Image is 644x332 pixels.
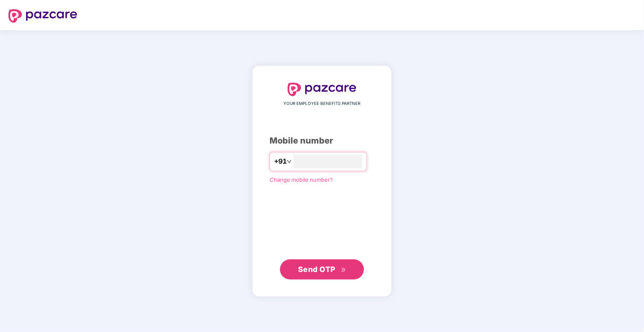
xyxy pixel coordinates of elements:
img: logo [288,83,356,96]
span: YOUR EMPLOYEE BENEFITS PARTNER [284,100,361,107]
span: down [287,159,292,164]
img: logo [8,9,77,23]
a: Change mobile number? [270,176,333,183]
span: double-right [341,267,346,273]
div: Mobile number [270,134,374,147]
span: Send OTP [298,265,335,274]
button: Send OTPdouble-right [280,259,364,280]
span: +91 [274,156,287,167]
